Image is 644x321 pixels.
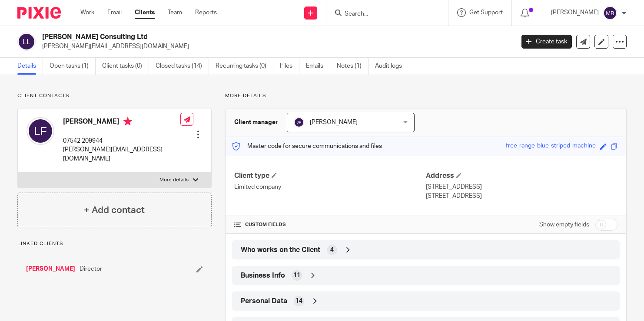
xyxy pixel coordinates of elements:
img: svg%3E [294,117,304,128]
p: 07542 209944 [63,137,180,145]
p: Client contacts [17,92,212,99]
img: svg%3E [603,6,617,20]
a: Recurring tasks (0) [216,58,273,75]
i: Primary [123,117,132,126]
h4: [PERSON_NAME] [63,117,180,128]
a: Team [168,8,182,17]
input: Search [344,10,422,18]
a: Closed tasks (14) [156,58,209,75]
p: [PERSON_NAME] [551,8,599,17]
a: Create task [521,35,572,49]
img: Pixie [17,7,61,19]
a: Clients [135,8,155,17]
h2: [PERSON_NAME] Consulting Ltd [42,33,415,42]
span: 4 [330,246,334,254]
span: 11 [293,271,300,280]
p: [PERSON_NAME][EMAIL_ADDRESS][DOMAIN_NAME] [63,145,180,163]
label: Show empty fields [539,220,589,229]
a: Details [17,58,43,75]
a: Files [280,58,299,75]
span: Get Support [469,10,503,16]
span: 14 [295,297,302,305]
p: Limited company [234,183,426,191]
a: Notes (1) [337,58,368,75]
p: Linked clients [17,240,212,247]
p: More details [225,92,627,99]
img: svg%3E [17,33,36,51]
a: Email [107,8,122,17]
img: svg%3E [27,117,54,145]
a: Emails [306,58,330,75]
a: Audit logs [375,58,408,75]
a: Open tasks (1) [50,58,96,75]
h4: + Add contact [84,203,145,217]
h4: Address [426,171,617,180]
h4: CUSTOM FIELDS [234,221,426,228]
p: [STREET_ADDRESS] [426,183,617,191]
p: [PERSON_NAME][EMAIL_ADDRESS][DOMAIN_NAME] [42,42,508,51]
a: [PERSON_NAME] [26,265,75,273]
span: Personal Data [241,297,287,306]
span: [PERSON_NAME] [310,119,358,125]
a: Work [80,8,94,17]
span: Business Info [241,271,285,280]
span: Who works on the Client [241,246,320,255]
p: More details [159,177,189,183]
a: Client tasks (0) [102,58,149,75]
p: [STREET_ADDRESS] [426,192,617,200]
a: Reports [195,8,217,17]
span: Director [80,265,102,273]
p: Master code for secure communications and files [232,142,382,151]
h4: Client type [234,171,426,180]
div: free-range-blue-striped-machine [506,141,596,151]
h3: Client manager [234,118,278,127]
